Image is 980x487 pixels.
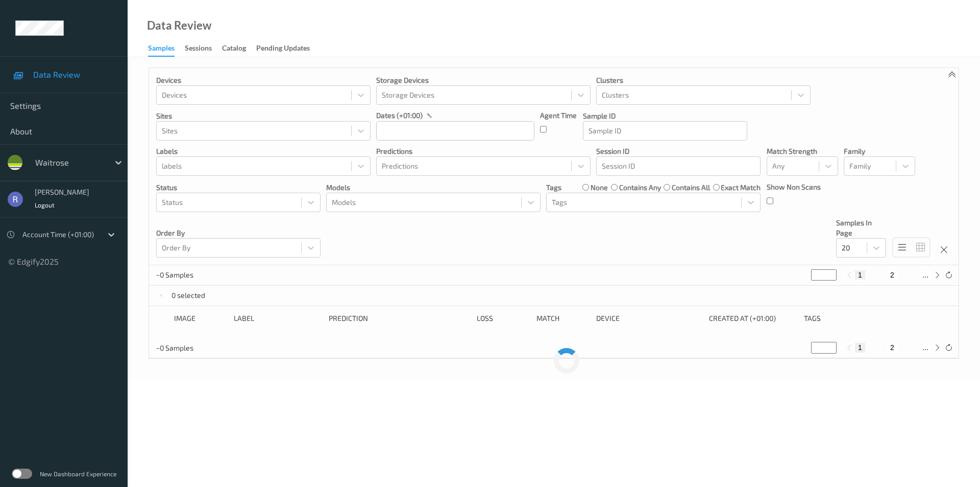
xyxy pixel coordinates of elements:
[836,218,886,238] p: Samples In Page
[855,270,865,280] button: 1
[185,43,212,56] div: Sessions
[329,313,469,323] div: Prediction
[709,313,797,323] div: Created At (+01:00)
[185,41,222,56] a: Sessions
[156,146,371,156] p: labels
[804,313,892,323] div: Tags
[171,290,205,300] p: 0 selected
[855,343,865,352] button: 1
[148,41,185,57] a: Samples
[919,270,932,280] button: ...
[767,146,838,156] p: Match Strength
[887,270,897,280] button: 2
[156,111,371,121] p: Sites
[148,43,175,57] div: Samples
[844,146,915,156] p: Family
[256,43,310,56] div: Pending Updates
[376,75,591,85] p: Storage Devices
[234,313,322,323] div: Label
[222,41,256,56] a: Catalog
[147,20,211,31] div: Data Review
[596,313,702,323] div: Device
[721,182,761,193] label: exact match
[156,182,321,193] p: Status
[619,182,661,193] label: contains any
[156,270,233,280] p: ~0 Samples
[591,182,608,193] label: none
[540,110,577,121] p: Agent Time
[536,313,589,323] div: Match
[546,182,561,193] p: Tags
[326,182,541,193] p: Models
[256,41,320,56] a: Pending Updates
[156,75,371,85] p: Devices
[596,75,811,85] p: Clusters
[672,182,710,193] label: contains all
[919,343,932,352] button: ...
[767,182,821,192] p: Show Non Scans
[376,146,591,156] p: Predictions
[222,43,246,56] div: Catalog
[156,343,233,353] p: ~0 Samples
[887,343,897,352] button: 2
[583,111,747,121] p: Sample ID
[156,228,321,238] p: Order By
[174,313,227,323] div: image
[477,313,529,323] div: Loss
[596,146,761,156] p: Session ID
[376,110,423,121] p: dates (+01:00)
